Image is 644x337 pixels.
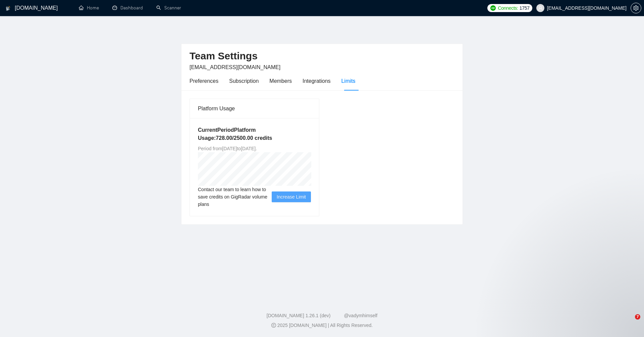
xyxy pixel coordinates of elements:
[198,186,272,208] span: Contact our team to learn how to save credits on GigRadar volume plans
[112,5,143,11] a: dashboardDashboard
[5,322,639,329] div: 2025 [DOMAIN_NAME] | All Rights Reserved.
[520,4,530,12] span: 1757
[269,77,292,85] div: Members
[6,3,10,14] img: logo
[198,146,257,151] span: Period from [DATE] to [DATE] .
[631,5,641,11] span: setting
[635,314,640,320] span: 7
[344,313,377,318] a: @vadymhimself
[198,99,311,118] div: Platform Usage
[190,77,218,85] div: Preferences
[267,313,331,318] a: [DOMAIN_NAME] 1.26.1 (dev)
[277,193,306,201] span: Increase Limit
[631,5,641,11] a: setting
[341,77,356,85] div: Limits
[538,6,543,10] span: user
[303,77,331,85] div: Integrations
[229,77,259,85] div: Subscription
[271,323,276,328] span: copyright
[490,5,496,11] img: upwork-logo.png
[79,5,99,11] a: homeHome
[272,191,311,202] button: Increase Limit
[190,49,454,63] h2: Team Settings
[621,314,637,330] iframe: Intercom live chat
[498,4,518,12] span: Connects:
[631,3,641,13] button: setting
[198,126,311,142] h5: Current Period Platform Usage: 728.00 / 2500.00 credits
[190,64,280,70] span: [EMAIL_ADDRESS][DOMAIN_NAME]
[156,5,181,11] a: searchScanner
